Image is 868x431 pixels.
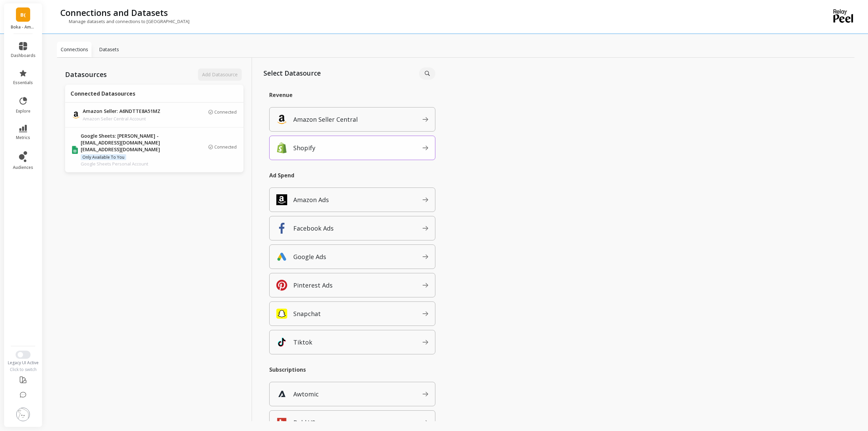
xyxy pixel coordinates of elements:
p: Select Datasource [263,68,332,78]
p: Amazon Seller Central Account [83,115,178,122]
span: explore [16,109,31,114]
img: api.bold.svg [276,417,287,428]
p: Shopify [293,143,315,153]
span: dashboards [11,53,36,58]
p: Amazon Seller: A6NDTTE8A51MZ [83,108,178,115]
img: api.shopify.svg [276,142,287,153]
img: api.amazon.svg [276,114,287,125]
span: Only available to you [81,154,126,160]
p: Connected Datasources [71,90,135,97]
div: Legacy UI Active [4,360,42,366]
img: api.awtomic.svg [276,389,287,399]
img: api.amazonads.svg [276,194,287,205]
p: Ad Spend [269,172,435,179]
p: [EMAIL_ADDRESS][DOMAIN_NAME] [81,146,176,153]
p: Boka - Amazon (Essor) [11,24,36,30]
span: metrics [16,135,30,140]
p: Connections [61,46,88,53]
p: Connections and Datasets [60,7,168,18]
p: Amazon Seller Central [293,115,358,124]
p: Connected [214,109,237,115]
p: Revenue [269,91,435,99]
p: Google Ads [293,252,326,261]
img: api.pinterest.svg [276,280,287,291]
img: api.tiktok.svg [276,337,287,348]
p: Connected [214,144,237,150]
p: Google Sheets Personal Account [81,160,176,167]
p: Manage datasets and connections to [GEOGRAPHIC_DATA] [57,18,190,24]
div: Click to switch [4,367,42,372]
p: Amazon Ads [293,195,329,204]
span: audiences [13,165,33,170]
p: Facebook Ads [293,223,334,233]
img: api.google_sheets.svg [72,146,78,154]
span: B( [20,11,26,19]
img: profile picture [16,408,30,421]
img: api.snapchat.svg [276,308,287,319]
p: Datasets [99,46,119,53]
p: Pinterest Ads [293,280,333,290]
p: Snapchat [293,309,321,318]
p: Subscriptions [269,366,435,373]
p: Bold V2 [293,418,315,427]
img: api.fb.svg [276,223,287,234]
img: api.amazon.svg [72,111,80,119]
span: essentials [13,80,33,85]
p: Google Sheets: [PERSON_NAME] - [EMAIL_ADDRESS][DOMAIN_NAME] [81,133,176,160]
button: Switch to New UI [16,351,31,359]
p: Datasources [65,70,107,79]
img: api.google.svg [276,251,287,262]
p: Tiktok [293,337,312,347]
input: Search for a source... [419,67,435,80]
p: Awtomic [293,389,319,399]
